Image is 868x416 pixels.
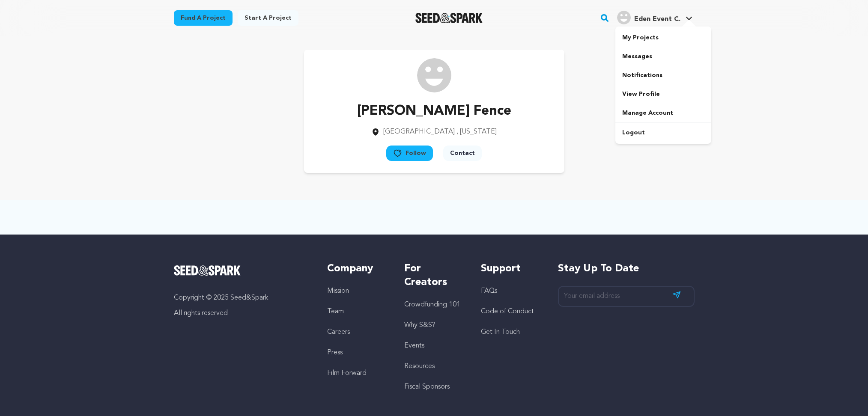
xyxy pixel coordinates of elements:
[327,308,344,315] a: Team
[404,383,450,390] a: Fiscal Sponsors
[174,308,310,318] p: All rights reserved
[238,10,298,26] a: Start a project
[615,66,711,85] a: Notifications
[174,10,233,26] a: Fund a project
[615,9,694,24] a: Eden Event C.'s Profile
[615,85,711,104] a: View Profile
[404,363,435,370] a: Resources
[415,13,483,23] a: Seed&Spark Homepage
[615,123,711,142] a: Logout
[615,104,711,122] a: Manage Account
[327,329,350,336] a: Careers
[615,28,711,47] a: My Projects
[174,265,310,276] a: Seed&Spark Homepage
[357,101,511,122] p: [PERSON_NAME] Fence
[481,262,540,276] h5: Support
[634,16,680,23] span: Eden Event C.
[481,308,534,315] a: Code of Conduct
[327,288,349,294] a: Mission
[327,262,387,276] h5: Company
[443,146,482,161] button: Contact
[174,293,310,303] p: Copyright © 2025 Seed&Spark
[404,301,460,308] a: Crowdfunding 101
[174,265,241,276] img: Seed&Spark Logo
[383,128,455,135] span: [GEOGRAPHIC_DATA]
[417,58,451,92] img: /img/default-images/user/medium/user.png image
[617,11,680,24] div: Eden Event C.'s Profile
[327,370,367,377] a: Film Forward
[327,349,343,356] a: Press
[558,286,695,307] input: Your email address
[558,262,695,276] h5: Stay up to date
[404,342,424,349] a: Events
[481,288,497,294] a: FAQs
[456,128,497,135] span: , [US_STATE]
[415,13,483,23] img: Seed&Spark Logo Dark Mode
[404,262,464,289] h5: For Creators
[386,146,433,161] button: Follow
[617,11,631,24] img: user.png
[481,329,520,336] a: Get In Touch
[615,9,694,27] span: Eden Event C.'s Profile
[404,322,435,329] a: Why S&S?
[615,47,711,66] a: Messages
